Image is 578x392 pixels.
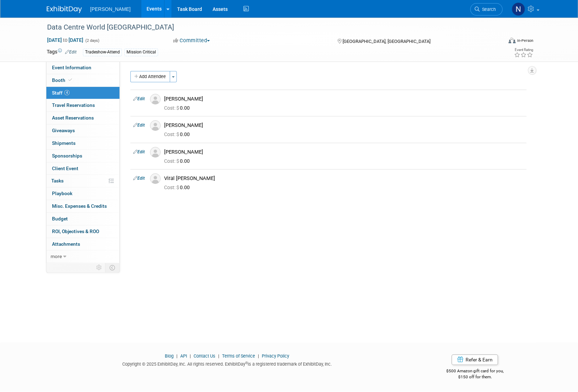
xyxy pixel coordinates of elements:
[52,115,94,121] span: Asset Reservations
[514,48,533,52] div: Event Rating
[52,77,73,83] span: Booth
[150,120,161,131] img: Associate-Profile-5.png
[52,128,75,133] span: Giveaways
[164,105,193,111] span: 0.00
[164,105,180,111] span: Cost: $
[52,65,91,70] span: Event Information
[52,203,107,209] span: Misc. Expenses & Credits
[164,185,180,190] span: Cost: $
[470,3,502,15] a: Search
[517,38,533,43] div: In-Person
[46,200,119,212] a: Misc. Expenses & Credits
[133,176,145,181] a: Edit
[47,37,84,43] span: [DATE] [DATE]
[52,153,82,159] span: Sponsorships
[62,37,69,43] span: to
[133,149,145,154] a: Edit
[124,49,158,56] div: Mission Critical
[130,71,170,82] button: Add Attendee
[180,353,187,359] a: API
[164,131,193,137] span: 0.00
[52,241,80,247] span: Attachments
[194,353,215,359] a: Contact Us
[46,225,119,238] a: ROI, Objectives & ROO
[52,191,72,196] span: Playbook
[46,175,119,187] a: Tasks
[418,374,532,380] div: $150 off for them.
[164,158,180,164] span: Cost: $
[46,62,119,74] a: Event Information
[418,364,532,380] div: $500 Amazon gift card for you,
[52,216,68,221] span: Budget
[85,38,99,43] span: (2 days)
[45,21,492,34] div: Data Centre World [GEOGRAPHIC_DATA]
[46,162,119,175] a: Client Event
[150,94,161,104] img: Associate-Profile-5.png
[52,229,99,234] span: ROI, Objectives & ROO
[46,250,119,263] a: more
[47,359,408,367] div: Copyright © 2025 ExhibitDay, Inc. All rights reserved. ExhibitDay is a registered trademark of Ex...
[46,112,119,124] a: Asset Reservations
[165,353,174,359] a: Blog
[47,48,77,56] td: Tags
[52,102,95,108] span: Travel Reservations
[46,99,119,111] a: Travel Reservations
[52,140,76,146] span: Shipments
[452,354,498,365] a: Refer & Earn
[46,150,119,162] a: Sponsorships
[46,187,119,200] a: Playbook
[216,353,221,359] span: |
[150,147,161,158] img: Associate-Profile-5.png
[46,124,119,137] a: Giveaways
[105,263,119,272] td: Toggle Event Tabs
[461,37,533,47] div: Event Format
[51,253,62,259] span: more
[46,87,119,99] a: Staff4
[164,158,193,164] span: 0.00
[245,361,248,365] sup: ®
[65,50,77,54] a: Edit
[52,90,70,96] span: Staff
[256,353,261,359] span: |
[508,38,515,43] img: Format-Inperson.png
[175,353,179,359] span: |
[164,175,524,182] div: Viral [PERSON_NAME]
[150,173,161,184] img: Associate-Profile-5.png
[343,39,430,44] span: [GEOGRAPHIC_DATA], [GEOGRAPHIC_DATA]
[52,166,78,171] span: Client Event
[480,7,496,12] span: Search
[90,6,131,12] span: [PERSON_NAME]
[262,353,289,359] a: Privacy Policy
[69,78,72,82] i: Booth reservation complete
[164,149,524,155] div: [PERSON_NAME]
[46,74,119,86] a: Booth
[133,96,145,101] a: Edit
[512,2,525,16] img: Nicky Walker
[64,90,70,95] span: 4
[133,123,145,128] a: Edit
[47,6,82,13] img: ExhibitDay
[46,213,119,225] a: Budget
[93,263,105,272] td: Personalize Event Tab Strip
[164,131,180,137] span: Cost: $
[83,49,122,56] div: Tradeshow-Attend
[46,137,119,149] a: Shipments
[164,122,524,129] div: [PERSON_NAME]
[46,238,119,250] a: Attachments
[222,353,255,359] a: Terms of Service
[171,37,213,44] button: Committed
[164,96,524,102] div: [PERSON_NAME]
[164,185,193,190] span: 0.00
[188,353,193,359] span: |
[51,178,64,184] span: Tasks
